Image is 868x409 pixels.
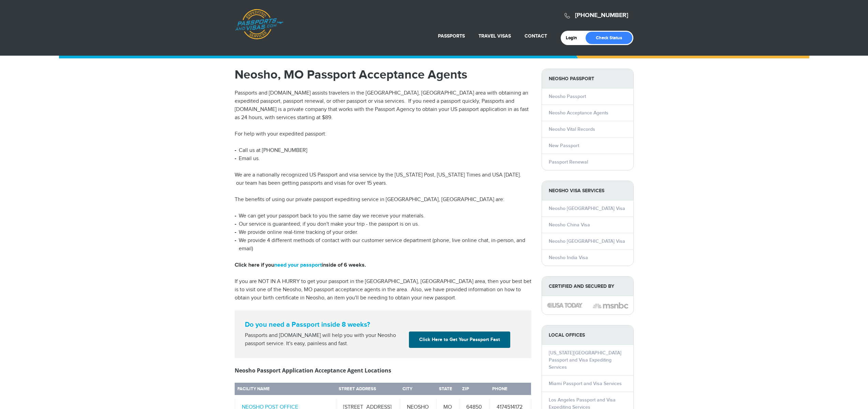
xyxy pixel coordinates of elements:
th: State [436,383,459,397]
strong: Neosho Visa Services [542,181,633,200]
th: Phone [489,383,531,397]
p: Passports and [DOMAIN_NAME] assists travelers in the [GEOGRAPHIC_DATA], [GEOGRAPHIC_DATA] area wi... [235,89,531,122]
a: Neosho [GEOGRAPHIC_DATA] Visa [549,238,625,244]
a: Neosho Vital Records [549,126,595,132]
a: [PHONE_NUMBER] [575,12,628,19]
a: Miami Passport and Visa Services [549,381,622,386]
th: Zip [459,383,490,397]
th: Street Address [336,383,400,397]
img: image description [547,303,583,308]
a: Login [566,35,582,41]
li: Email us. [235,155,531,163]
th: City [400,383,436,397]
li: Call us at [PHONE_NUMBER] [235,146,531,155]
a: Passports & [DOMAIN_NAME] [235,9,283,40]
a: Passports [438,33,465,39]
a: Neosho China Visa [549,222,590,228]
a: Neosho Acceptance Agents [549,110,608,116]
p: We are a nationally recognized US Passport and visa service by the [US_STATE] Post, [US_STATE] Ti... [235,171,531,187]
strong: Do you need a Passport inside 8 weeks? [245,321,521,329]
h1: Neosho, MO Passport Acceptance Agents [235,69,531,81]
a: Neosho Passport [549,94,586,99]
a: Check Status [586,32,632,44]
li: Our service is guaranteed; if you don't make your trip - the passport is on us. [235,220,531,228]
a: Passport Renewal [549,159,588,165]
a: Click Here to Get Your Passport Fast [409,332,510,348]
strong: Certified and Secured by [542,277,633,296]
strong: LOCAL OFFICES [542,325,633,345]
h3: Neosho Passport Application Acceptance Agent Locations [235,366,531,375]
a: Contact [525,33,547,39]
div: Passports and [DOMAIN_NAME] will help you with your Neosho passport service. It's easy, painless ... [242,332,407,348]
p: For help with your expedited passport: [235,130,531,138]
a: Travel Visas [479,33,511,39]
p: If you are NOT IN A HURRY to get your passport in the [GEOGRAPHIC_DATA], [GEOGRAPHIC_DATA] area, ... [235,278,531,302]
a: Neosho [GEOGRAPHIC_DATA] Visa [549,206,625,211]
a: need your passport [274,262,322,268]
li: We provide online real-time tracking of your order. [235,228,531,237]
li: We can get your passport back to you the same day we receive your materials. [235,212,531,220]
a: New Passport [549,143,579,149]
th: Facility Name [235,383,336,397]
a: [US_STATE][GEOGRAPHIC_DATA] Passport and Visa Expediting Services [549,350,621,370]
li: We provide 4 different methods of contact with our customer service department (phone, live onlin... [235,237,531,253]
strong: Neosho Passport [542,69,633,88]
strong: Click here if you inside of 6 weeks. [235,262,366,268]
a: Neosho India Visa [549,255,588,260]
p: The benefits of using our private passport expediting service in [GEOGRAPHIC_DATA], [GEOGRAPHIC_D... [235,196,531,204]
img: image description [593,301,628,310]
